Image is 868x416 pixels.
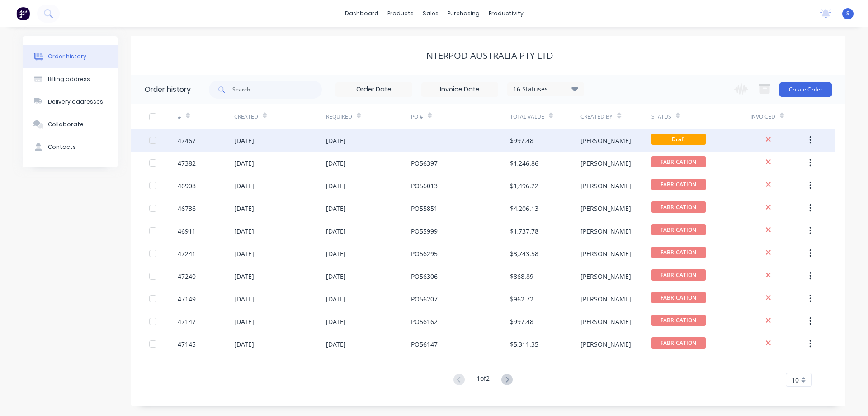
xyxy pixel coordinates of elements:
div: 47240 [178,272,196,281]
div: 46736 [178,204,196,213]
div: Created By [580,104,651,129]
div: # [178,104,234,129]
div: Required [326,113,352,121]
div: 16 Statuses [508,84,584,94]
div: [DATE] [326,158,346,168]
div: $962.72 [510,294,533,304]
span: FABRICATION [651,179,706,190]
div: [PERSON_NAME] [580,204,631,213]
div: 46908 [178,181,196,191]
div: [DATE] [234,204,254,213]
div: Contacts [48,143,76,151]
div: PO # [411,113,423,121]
div: $997.48 [510,317,533,326]
div: $4,206.13 [510,204,538,213]
div: [DATE] [234,249,254,258]
div: [DATE] [234,294,254,304]
div: Delivery addresses [48,98,103,106]
div: PO56306 [411,272,438,281]
div: purchasing [443,7,484,20]
div: sales [418,7,443,20]
div: $1,737.78 [510,226,538,236]
div: Billing address [48,75,90,83]
div: productivity [484,7,528,20]
div: Required [326,104,411,129]
div: 46911 [178,226,196,236]
div: [DATE] [326,181,346,191]
div: [DATE] [234,181,254,191]
div: [PERSON_NAME] [580,249,631,258]
span: FABRICATION [651,337,706,349]
div: $3,743.58 [510,249,538,258]
div: [DATE] [326,272,346,281]
div: [PERSON_NAME] [580,181,631,191]
div: PO56162 [411,317,438,326]
div: PO56295 [411,249,438,258]
div: PO56013 [411,181,438,191]
div: 1 of 2 [476,373,490,387]
div: [DATE] [326,294,346,304]
div: Collaborate [48,120,84,129]
span: FABRICATION [651,292,706,303]
div: PO55999 [411,226,438,236]
div: [DATE] [234,339,254,349]
div: Created [234,104,326,129]
div: PO56207 [411,294,438,304]
div: [PERSON_NAME] [580,272,631,281]
div: Status [651,104,750,129]
img: Factory [16,7,30,20]
div: [DATE] [234,317,254,326]
div: $5,311.35 [510,339,538,349]
div: 47149 [178,294,196,304]
div: [DATE] [326,249,346,258]
div: [DATE] [326,226,346,236]
input: Invoice Date [422,83,498,96]
div: [PERSON_NAME] [580,226,631,236]
div: Total Value [510,113,544,121]
div: [PERSON_NAME] [580,294,631,304]
div: Status [651,113,671,121]
div: Created [234,113,258,121]
span: FABRICATION [651,247,706,258]
div: # [178,113,181,121]
button: Billing address [23,68,118,91]
button: Order history [23,45,118,68]
div: $1,496.22 [510,181,538,191]
span: 10 [792,375,799,385]
div: Total Value [510,104,580,129]
button: Contacts [23,136,118,158]
div: 47382 [178,158,196,168]
div: $997.48 [510,136,533,145]
div: [PERSON_NAME] [580,317,631,326]
input: Order Date [336,83,412,96]
div: [PERSON_NAME] [580,136,631,145]
div: $1,246.86 [510,158,538,168]
div: INTERPOD AUSTRALIA Pty Ltd [424,50,553,61]
div: Created By [580,113,613,121]
div: Order history [48,53,86,61]
div: Order history [145,84,191,95]
div: $868.89 [510,272,533,281]
button: Collaborate [23,113,118,136]
div: [DATE] [326,339,346,349]
div: 47147 [178,317,196,326]
span: FABRICATION [651,224,706,235]
div: [DATE] [234,136,254,145]
span: Draft [651,134,706,145]
span: S [846,10,849,18]
div: [DATE] [326,204,346,213]
div: products [383,7,418,20]
div: Invoiced [750,113,775,121]
div: [DATE] [234,158,254,168]
div: [PERSON_NAME] [580,339,631,349]
div: [DATE] [234,226,254,236]
div: PO55851 [411,204,438,213]
span: FABRICATION [651,269,706,281]
button: Create Order [779,82,832,97]
div: [DATE] [326,317,346,326]
div: 47467 [178,136,196,145]
button: Delivery addresses [23,91,118,113]
div: PO # [411,104,510,129]
div: 47145 [178,339,196,349]
div: PO56147 [411,339,438,349]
